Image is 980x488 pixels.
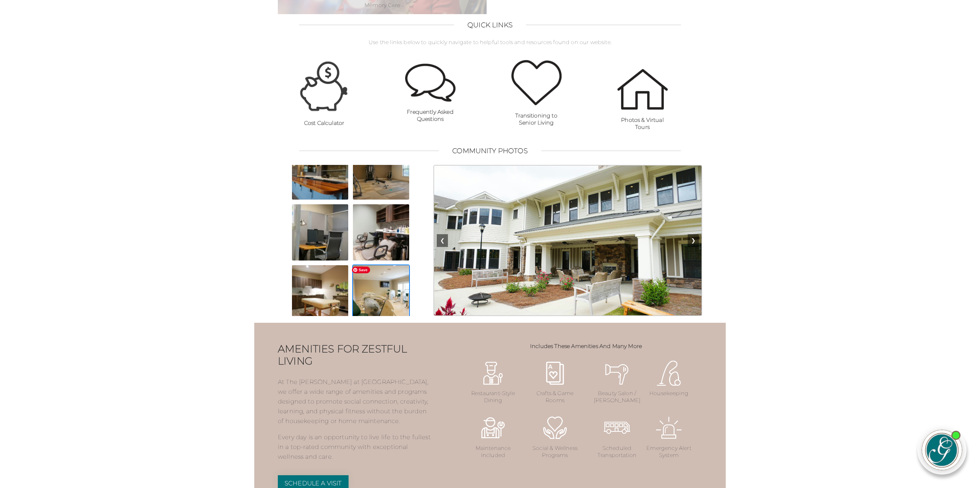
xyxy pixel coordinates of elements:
[603,360,630,387] img: Beauty Salon / Barber
[617,69,668,110] img: Photos & Virtual Tours
[278,60,370,127] a: Cost Calculator Cost Calculator
[532,445,578,459] p: Social & Wellness Programs
[490,60,583,127] a: Transitioning to Senior Living Transitioning to Senior Living
[407,109,454,122] strong: Frequently Asked Questions
[470,390,516,404] p: Restaurant-Style Dining
[542,414,568,441] img: Social & Wellness Programs
[596,69,689,131] a: Photos & Virtual Tours Photos & Virtual Tours
[511,60,562,106] img: Transitioning to Senior Living
[655,360,682,387] img: Housekeeping
[480,414,507,441] img: Maintenance Included
[713,269,967,413] iframe: iframe
[621,117,664,130] strong: Photos & Virtual Tours
[603,414,630,441] img: Scheduled Transportation
[467,21,513,29] h2: Quick Links
[532,390,578,404] p: Crafts & Game Rooms
[922,430,962,470] img: avatar
[515,112,557,126] strong: Transitioning to Senior Living
[655,414,682,441] img: Emergency Alert System
[304,120,344,126] strong: Cost Calculator
[278,432,433,461] p: Every day is an opportunity to live life to the fullest in a top-rated community with exceptional...
[299,60,350,113] img: Cost Calculator
[594,445,640,459] p: Scheduled Transportation
[646,445,692,459] p: Emergency Alert System
[405,64,456,102] img: Frequently Asked Questions
[688,234,699,247] button: Next Image
[352,267,370,273] span: Save
[278,39,702,46] p: Use the links below to quickly navigate to helpful tools and resources found on our website.
[452,147,528,155] h2: Community Photos
[384,64,477,123] a: Frequently Asked Questions Frequently Asked Questions
[594,390,640,404] p: Beauty Salon / [PERSON_NAME]
[542,360,568,387] img: Crafts & Game Rooms
[646,390,692,397] p: Housekeeping
[278,377,433,432] p: At The [PERSON_NAME] at [GEOGRAPHIC_DATA], we offer a wide range of amenities and programs design...
[470,343,702,349] h3: Includes These Amenities And Many More
[470,445,516,459] p: Maintenance Included
[480,360,507,387] img: Restaurant-Style Dining
[278,343,433,367] h2: Amenities for Zestful Living
[437,234,448,247] button: Previous Image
